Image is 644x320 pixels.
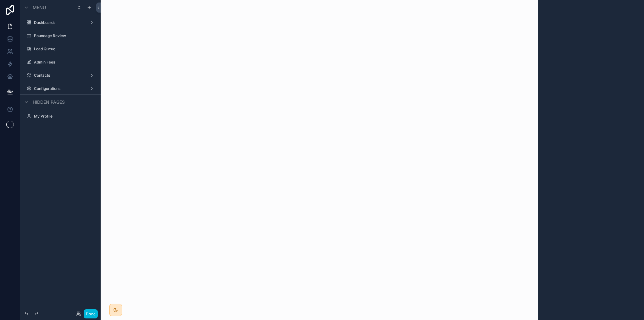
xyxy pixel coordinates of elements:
label: Dashboards [34,20,84,25]
label: My Profile [34,114,93,119]
label: Contacts [34,73,84,78]
span: Menu [33,4,46,11]
label: Configurations [34,86,84,91]
label: Admin Fees [34,60,93,65]
button: Done [84,309,98,318]
span: Hidden pages [33,99,65,105]
label: Poundage Review [34,33,93,38]
label: Load Queue [34,47,93,52]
